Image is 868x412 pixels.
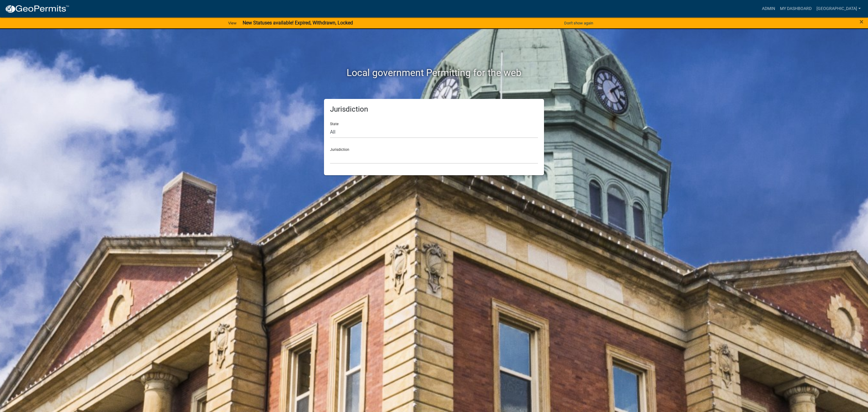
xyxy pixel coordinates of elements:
[814,3,863,14] a: [GEOGRAPHIC_DATA]
[226,18,239,28] a: View
[759,3,778,14] a: Admin
[267,67,601,78] h2: Local government Permitting for the web
[860,18,863,25] button: Close
[778,3,814,14] a: My Dashboard
[562,18,596,28] button: Don't show again
[243,20,353,26] strong: New Statuses available! Expired, Withdrawn, Locked
[330,105,538,114] h5: Jurisdiction
[860,17,863,26] span: ×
